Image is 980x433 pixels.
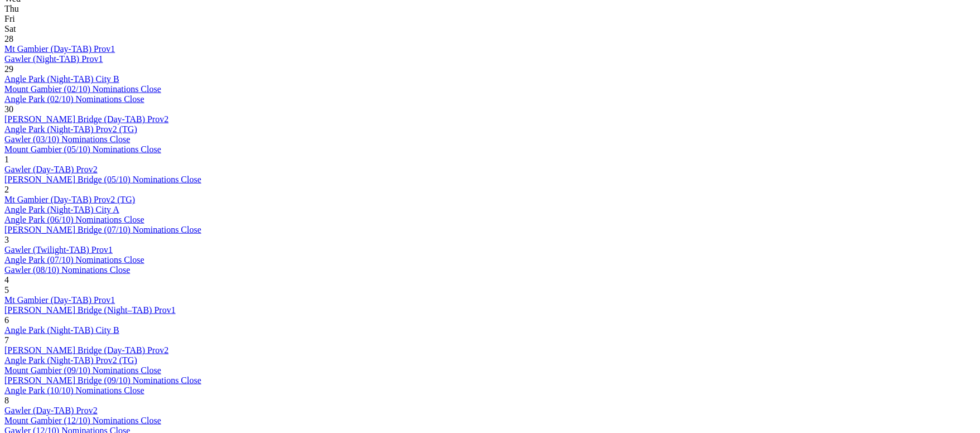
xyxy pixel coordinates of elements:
[4,295,115,305] a: Mt Gambier (Day-TAB) Prov1
[4,74,119,84] a: Angle Park (Night-TAB) City B
[4,285,9,295] span: 5
[4,255,144,264] a: Angle Park (07/10) Nominations Close
[4,416,161,425] a: Mount Gambier (12/10) Nominations Close
[4,335,9,345] span: 7
[4,396,9,405] span: 8
[4,245,113,254] a: Gawler (Twilight-TAB) Prov1
[4,305,176,315] a: [PERSON_NAME] Bridge (Night–TAB) Prov1
[4,205,119,214] a: Angle Park (Night-TAB) City A
[4,386,144,395] a: Angle Park (10/10) Nominations Close
[4,34,13,44] span: 28
[4,145,161,154] a: Mount Gambier (05/10) Nominations Close
[4,265,130,275] a: Gawler (08/10) Nominations Close
[4,54,103,64] a: Gawler (Night-TAB) Prov1
[4,325,119,335] a: Angle Park (Night-TAB) City B
[4,64,13,74] span: 29
[4,406,98,415] a: Gawler (Day-TAB) Prov2
[4,94,144,104] a: Angle Park (02/10) Nominations Close
[4,355,137,365] a: Angle Park (Night-TAB) Prov2 (TG)
[4,345,168,355] a: [PERSON_NAME] Bridge (Day-TAB) Prov2
[4,114,168,124] a: [PERSON_NAME] Bridge (Day-TAB) Prov2
[4,215,144,224] a: Angle Park (06/10) Nominations Close
[4,24,976,34] div: Sat
[4,124,137,134] a: Angle Park (Night-TAB) Prov2 (TG)
[4,104,13,114] span: 30
[4,134,130,144] a: Gawler (03/10) Nominations Close
[4,4,976,14] div: Thu
[4,235,9,244] span: 3
[4,376,201,385] a: [PERSON_NAME] Bridge (09/10) Nominations Close
[4,185,9,194] span: 2
[4,84,161,94] a: Mount Gambier (02/10) Nominations Close
[4,365,161,375] a: Mount Gambier (09/10) Nominations Close
[4,225,201,234] a: [PERSON_NAME] Bridge (07/10) Nominations Close
[4,155,9,164] span: 1
[4,315,9,325] span: 6
[4,275,9,285] span: 4
[4,195,135,204] a: Mt Gambier (Day-TAB) Prov2 (TG)
[4,44,115,54] a: Mt Gambier (Day-TAB) Prov1
[4,165,98,174] a: Gawler (Day-TAB) Prov2
[4,14,976,24] div: Fri
[4,175,201,184] a: [PERSON_NAME] Bridge (05/10) Nominations Close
